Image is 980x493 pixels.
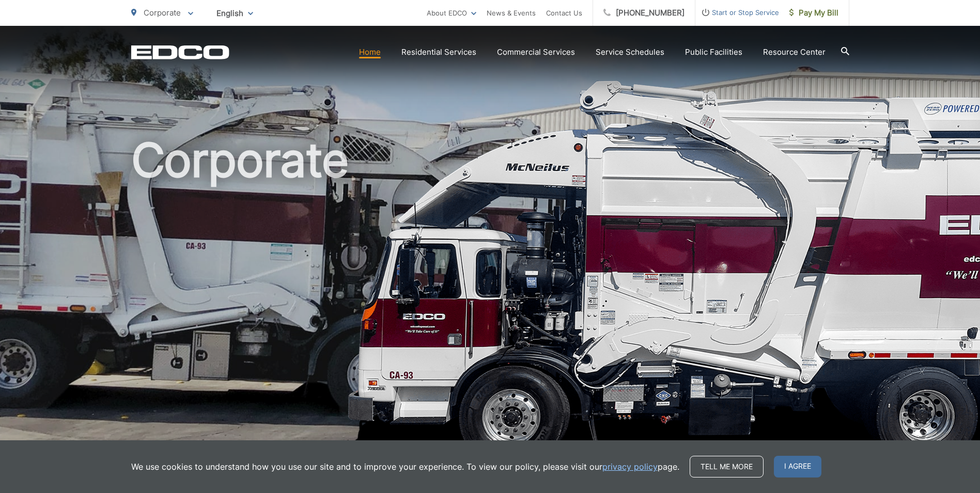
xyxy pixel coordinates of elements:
[144,8,181,18] span: Corporate
[487,7,536,19] a: News & Events
[690,456,764,477] a: Tell me more
[789,7,838,19] span: Pay My Bill
[685,46,742,58] a: Public Facilities
[546,7,582,19] a: Contact Us
[401,46,476,58] a: Residential Services
[596,46,664,58] a: Service Schedules
[131,460,679,473] p: We use cookies to understand how you use our site and to improve your experience. To view our pol...
[602,460,658,473] a: privacy policy
[209,4,261,22] span: English
[427,7,476,19] a: About EDCO
[131,45,229,59] a: EDCD logo. Return to the homepage.
[359,46,381,58] a: Home
[763,46,826,58] a: Resource Center
[131,134,849,461] h1: Corporate
[497,46,575,58] a: Commercial Services
[774,456,821,477] span: I agree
